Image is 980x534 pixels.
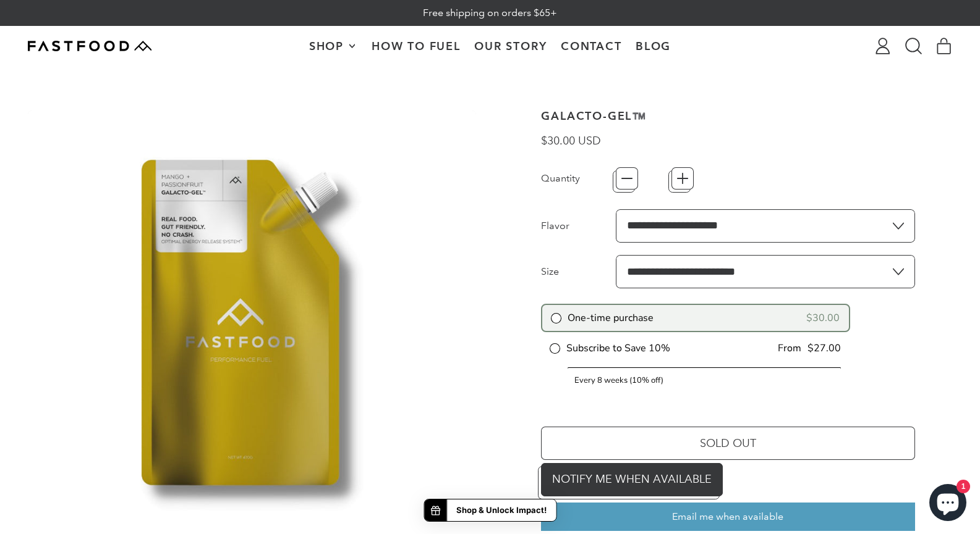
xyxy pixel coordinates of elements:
[541,171,616,186] label: Quantity
[554,27,629,65] a: Contact
[28,41,151,51] img: Fastfood
[629,27,678,65] a: Blog
[541,219,616,233] label: Flavor
[302,27,364,65] button: Shop
[541,264,616,279] label: Size
[552,314,558,320] input: One-time purchase
[467,27,554,65] a: Our Story
[541,463,723,496] a: Notify Me When Available
[671,167,694,190] button: +
[365,27,467,65] a: How To Fuel
[541,111,914,122] h1: Galacto-Gel™️
[541,134,601,148] span: $30.00 USD
[616,167,638,190] button: −
[806,311,840,325] div: $30.00
[541,503,914,531] button: Email me when available
[807,341,841,355] div: $27.00
[550,341,670,355] label: Subscribe to Save 10%
[926,484,970,524] inbox-online-store-chat: Shopify online store chat
[541,427,914,460] button: Sold Out
[309,41,347,52] span: Shop
[552,311,654,325] label: One-time purchase
[778,341,801,355] div: From
[550,344,557,351] input: Subscribe to Save 10%
[700,436,756,450] span: Sold Out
